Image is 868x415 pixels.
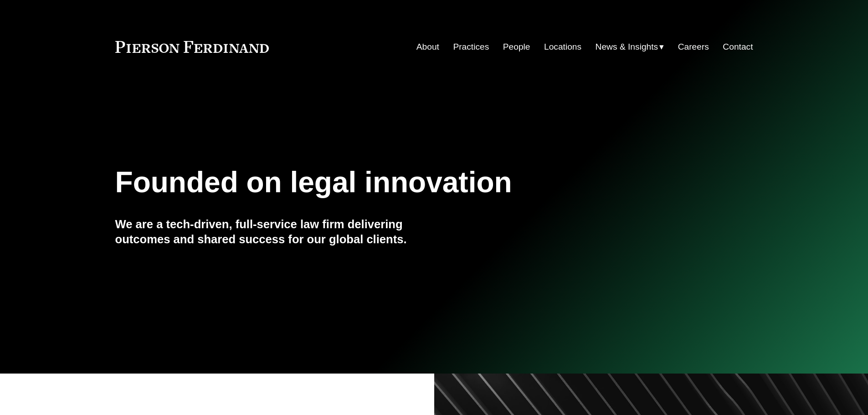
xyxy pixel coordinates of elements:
h4: We are a tech-driven, full-service law firm delivering outcomes and shared success for our global... [115,217,434,246]
a: Locations [544,38,581,56]
a: Contact [723,38,753,56]
a: Practices [453,38,489,56]
h1: Founded on legal innovation [115,166,647,199]
a: About [416,38,439,56]
a: People [503,38,530,56]
a: folder dropdown [596,38,664,56]
a: Careers [678,38,709,56]
span: News & Insights [596,39,658,55]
